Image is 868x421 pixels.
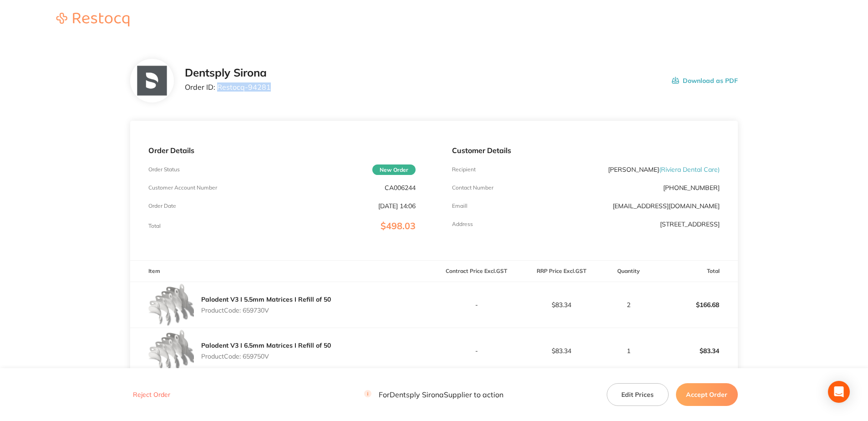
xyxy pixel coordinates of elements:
img: Restocq logo [47,13,138,26]
a: Palodent V3 I 6.5mm Matrices I Refill of 50 [201,341,331,349]
p: Order Date [148,203,176,209]
p: Product Code: 659750V [201,353,331,360]
p: Total [148,223,161,229]
p: $83.34 [653,340,737,362]
button: Reject Order [130,391,173,399]
p: [STREET_ADDRESS] [660,221,720,228]
button: Edit Prices [607,383,669,406]
a: Palodent V3 I 5.5mm Matrices I Refill of 50 [201,295,331,303]
th: Contract Price Excl. GST [434,261,519,282]
p: Emaill [452,203,467,209]
p: Customer Details [452,146,719,154]
th: RRP Price Excl. GST [519,261,604,282]
span: New Order [372,164,416,175]
p: 1 [604,347,652,354]
p: - [434,301,518,308]
h2: Dentsply Sirona [185,67,271,79]
p: [PHONE_NUMBER] [663,184,720,191]
p: Order ID: Restocq- 94281 [185,83,271,91]
p: For Dentsply Sirona Supplier to action [364,390,503,399]
span: ( Riviera Dental Care ) [659,165,720,174]
p: $166.68 [653,294,737,316]
p: Order Details [148,146,416,154]
button: Download as PDF [672,67,738,95]
p: Customer Account Number [148,185,217,191]
img: eGl6YjNjZQ [148,282,194,328]
p: Order Status [148,166,180,173]
a: [EMAIL_ADDRESS][DOMAIN_NAME] [613,202,720,210]
p: $83.34 [519,347,604,354]
p: CA006244 [385,184,416,191]
div: Open Intercom Messenger [828,381,850,403]
p: - [434,347,518,354]
img: YW03ZGVzbA [148,328,194,374]
span: $498.03 [381,220,416,231]
a: Restocq logo [47,13,138,28]
th: Item [130,261,434,282]
p: Address [452,221,473,227]
p: [DATE] 14:06 [378,202,416,210]
img: NTllNzd2NQ [137,66,167,96]
p: Contact Number [452,185,493,191]
th: Total [653,261,738,282]
p: [PERSON_NAME] [608,166,720,173]
p: 2 [604,301,652,308]
p: Product Code: 659730V [201,307,331,314]
p: Recipient [452,166,476,173]
th: Quantity [604,261,653,282]
button: Accept Order [676,383,738,406]
p: $83.34 [519,301,604,308]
